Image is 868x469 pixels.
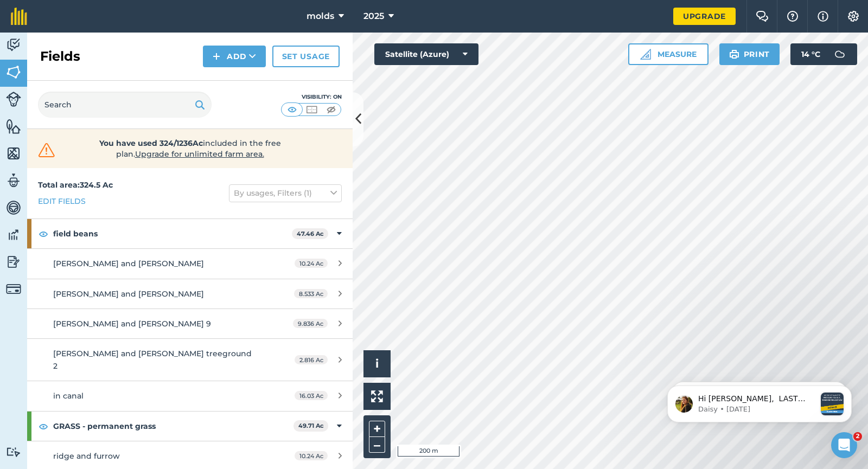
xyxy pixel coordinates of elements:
img: svg+xml;base64,PHN2ZyB4bWxucz0iaHR0cDovL3d3dy53My5vcmcvMjAwMC9zdmciIHdpZHRoPSIxOCIgaGVpZ2h0PSIyNC... [39,420,48,433]
img: svg+xml;base64,PHN2ZyB4bWxucz0iaHR0cDovL3d3dy53My5vcmcvMjAwMC9zdmciIHdpZHRoPSI1NiIgaGVpZ2h0PSI2MC... [6,64,21,80]
span: 2025 [363,10,384,23]
span: 10.24 Ac [295,451,328,460]
a: in canal16.03 Ac [27,381,353,410]
a: [PERSON_NAME] and [PERSON_NAME] treeground 22.816 Ac [27,339,353,381]
img: svg+xml;base64,PHN2ZyB4bWxucz0iaHR0cDovL3d3dy53My5vcmcvMjAwMC9zdmciIHdpZHRoPSI1NiIgaGVpZ2h0PSI2MC... [6,118,21,134]
img: svg+xml;base64,PD94bWwgdmVyc2lvbj0iMS4wIiBlbmNvZGluZz0idXRmLTgiPz4KPCEtLSBHZW5lcmF0b3I6IEFkb2JlIE... [6,447,21,457]
span: 14 ° C [801,43,820,65]
input: Search [38,92,212,118]
img: Two speech bubbles overlapping with the left bubble in the forefront [756,11,769,22]
span: [PERSON_NAME] and [PERSON_NAME] treeground 2 [53,349,252,370]
a: Edit fields [38,195,86,207]
img: svg+xml;base64,PHN2ZyB4bWxucz0iaHR0cDovL3d3dy53My5vcmcvMjAwMC9zdmciIHdpZHRoPSI1MCIgaGVpZ2h0PSI0MC... [305,104,318,115]
img: svg+xml;base64,PHN2ZyB4bWxucz0iaHR0cDovL3d3dy53My5vcmcvMjAwMC9zdmciIHdpZHRoPSIxOSIgaGVpZ2h0PSIyNC... [729,48,739,61]
img: svg+xml;base64,PHN2ZyB4bWxucz0iaHR0cDovL3d3dy53My5vcmcvMjAwMC9zdmciIHdpZHRoPSI1MCIgaGVpZ2h0PSI0MC... [324,104,338,115]
span: ridge and furrow [53,451,120,461]
a: You have used 324/1236Acincluded in the free plan.Upgrade for unlimited farm area. [36,138,344,159]
img: svg+xml;base64,PD94bWwgdmVyc2lvbj0iMS4wIiBlbmNvZGluZz0idXRmLTgiPz4KPCEtLSBHZW5lcmF0b3I6IEFkb2JlIE... [829,43,851,65]
div: GRASS - permanent grass49.71 Ac [27,412,353,441]
p: Message from Daisy, sent 1d ago [47,41,164,50]
img: svg+xml;base64,PHN2ZyB4bWxucz0iaHR0cDovL3d3dy53My5vcmcvMjAwMC9zdmciIHdpZHRoPSI1MCIgaGVpZ2h0PSI0MC... [285,104,299,115]
img: svg+xml;base64,PD94bWwgdmVyc2lvbj0iMS4wIiBlbmNvZGluZz0idXRmLTgiPz4KPCEtLSBHZW5lcmF0b3I6IEFkb2JlIE... [6,200,21,216]
button: Print [719,43,780,65]
a: Set usage [272,46,340,67]
span: 9.836 Ac [293,319,328,328]
div: Visibility: On [281,93,342,101]
img: svg+xml;base64,PHN2ZyB4bWxucz0iaHR0cDovL3d3dy53My5vcmcvMjAwMC9zdmciIHdpZHRoPSIxNyIgaGVpZ2h0PSIxNy... [818,10,828,23]
button: Measure [628,43,709,65]
a: [PERSON_NAME] and [PERSON_NAME]8.533 Ac [27,279,353,309]
button: Satellite (Azure) [374,43,478,65]
img: Four arrows, one pointing top left, one top right, one bottom right and the last bottom left [371,390,383,402]
span: Hi [PERSON_NAME], LAST DAY, GO PRO for less 🎉 Sign up via our website in your first 14 days to sa... [47,30,164,265]
span: 2.816 Ac [295,355,328,364]
img: svg+xml;base64,PD94bWwgdmVyc2lvbj0iMS4wIiBlbmNvZGluZz0idXRmLTgiPz4KPCEtLSBHZW5lcmF0b3I6IEFkb2JlIE... [6,172,21,189]
img: svg+xml;base64,PHN2ZyB4bWxucz0iaHR0cDovL3d3dy53My5vcmcvMjAwMC9zdmciIHdpZHRoPSI1NiIgaGVpZ2h0PSI2MC... [6,145,21,162]
img: svg+xml;base64,PD94bWwgdmVyc2lvbj0iMS4wIiBlbmNvZGluZz0idXRmLTgiPz4KPCEtLSBHZW5lcmF0b3I6IEFkb2JlIE... [6,254,21,270]
div: field beans47.46 Ac [27,219,353,248]
span: i [375,357,379,370]
strong: Total area : 324.5 Ac [38,180,113,190]
h2: Fields [40,48,80,65]
span: [PERSON_NAME] and [PERSON_NAME] 9 [53,319,211,329]
strong: 47.46 Ac [297,230,324,237]
a: Upgrade [673,8,736,25]
strong: GRASS - permanent grass [53,412,293,441]
iframe: Intercom notifications message [651,364,868,440]
a: [PERSON_NAME] and [PERSON_NAME] 99.836 Ac [27,309,353,338]
strong: 49.71 Ac [298,422,324,429]
span: 10.24 Ac [295,259,328,268]
img: A question mark icon [786,11,799,22]
img: Ruler icon [640,49,651,60]
button: Add [203,46,266,67]
img: A cog icon [847,11,860,22]
a: [PERSON_NAME] and [PERSON_NAME]10.24 Ac [27,249,353,278]
img: svg+xml;base64,PHN2ZyB4bWxucz0iaHR0cDovL3d3dy53My5vcmcvMjAwMC9zdmciIHdpZHRoPSIxNCIgaGVpZ2h0PSIyNC... [213,50,220,63]
img: svg+xml;base64,PD94bWwgdmVyc2lvbj0iMS4wIiBlbmNvZGluZz0idXRmLTgiPz4KPCEtLSBHZW5lcmF0b3I6IEFkb2JlIE... [6,227,21,243]
img: svg+xml;base64,PD94bWwgdmVyc2lvbj0iMS4wIiBlbmNvZGluZz0idXRmLTgiPz4KPCEtLSBHZW5lcmF0b3I6IEFkb2JlIE... [6,281,21,297]
span: included in the free plan . [74,138,305,159]
button: i [363,350,391,377]
span: molds [307,10,334,23]
strong: You have used 324/1236Ac [99,138,203,148]
span: [PERSON_NAME] and [PERSON_NAME] [53,289,204,299]
img: svg+xml;base64,PHN2ZyB4bWxucz0iaHR0cDovL3d3dy53My5vcmcvMjAwMC9zdmciIHdpZHRoPSIxOSIgaGVpZ2h0PSIyNC... [195,98,205,111]
button: + [369,421,385,437]
iframe: Intercom live chat [831,432,857,458]
strong: field beans [53,219,292,248]
button: 14 °C [790,43,857,65]
button: By usages, Filters (1) [229,184,342,202]
img: svg+xml;base64,PD94bWwgdmVyc2lvbj0iMS4wIiBlbmNvZGluZz0idXRmLTgiPz4KPCEtLSBHZW5lcmF0b3I6IEFkb2JlIE... [6,37,21,53]
span: 8.533 Ac [294,289,328,298]
button: – [369,437,385,453]
img: svg+xml;base64,PHN2ZyB4bWxucz0iaHR0cDovL3d3dy53My5vcmcvMjAwMC9zdmciIHdpZHRoPSIzMiIgaGVpZ2h0PSIzMC... [36,142,58,158]
span: in canal [53,391,84,401]
span: 2 [853,432,862,441]
span: [PERSON_NAME] and [PERSON_NAME] [53,259,204,268]
span: Upgrade for unlimited farm area. [135,149,264,159]
img: fieldmargin Logo [11,8,27,25]
img: svg+xml;base64,PD94bWwgdmVyc2lvbj0iMS4wIiBlbmNvZGluZz0idXRmLTgiPz4KPCEtLSBHZW5lcmF0b3I6IEFkb2JlIE... [6,92,21,107]
span: 16.03 Ac [295,391,328,400]
img: svg+xml;base64,PHN2ZyB4bWxucz0iaHR0cDovL3d3dy53My5vcmcvMjAwMC9zdmciIHdpZHRoPSIxOCIgaGVpZ2h0PSIyNC... [39,227,48,240]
